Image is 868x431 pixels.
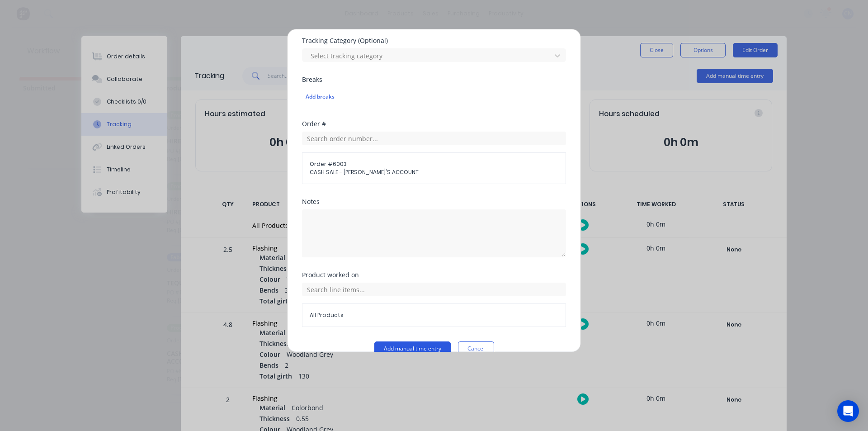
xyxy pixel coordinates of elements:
[302,76,566,83] div: Breaks
[458,341,494,356] button: Cancel
[302,283,566,296] input: Search line items...
[306,91,562,103] div: Add breaks
[310,160,558,168] span: Order # 6003
[302,199,566,205] div: Notes
[837,400,859,422] div: Open Intercom Messenger
[302,121,566,127] div: Order #
[302,272,566,278] div: Product worked on
[302,38,566,44] div: Tracking Category (Optional)
[310,311,558,319] span: All Products
[302,132,566,145] input: Search order number...
[310,168,558,176] span: CASH SALE - [PERSON_NAME]'S ACCOUNT
[374,341,451,356] button: Add manual time entry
